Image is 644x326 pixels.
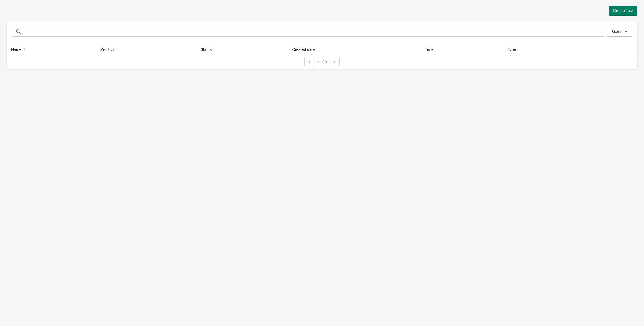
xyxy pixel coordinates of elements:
span: Create Test [613,8,633,13]
span: Status [611,29,622,34]
button: Status [607,27,632,37]
button: Created date [290,44,323,54]
button: Status [198,44,219,54]
button: Time [423,44,441,54]
button: Type [505,44,524,54]
button: Product [98,44,122,54]
button: Create Test [609,6,637,16]
button: Name [9,44,29,54]
span: 1 of 0 [317,60,327,64]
